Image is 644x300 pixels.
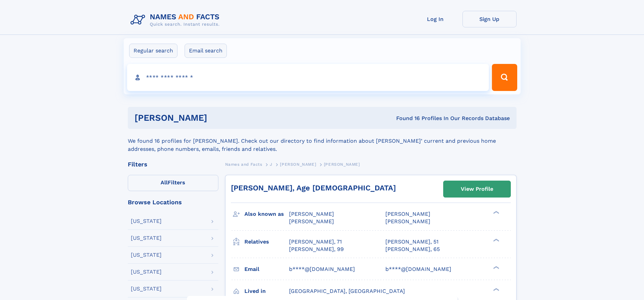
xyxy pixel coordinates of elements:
[161,179,168,186] span: All
[131,252,162,258] div: [US_STATE]
[127,64,489,91] input: search input
[128,129,517,153] div: We found 16 profiles for [PERSON_NAME]. Check out our directory to find information about [PERSON...
[225,160,262,168] a: Names and Facts
[289,238,342,246] a: [PERSON_NAME], 71
[492,265,500,270] div: ❯
[244,263,289,275] h3: Email
[444,181,510,197] a: View Profile
[270,160,272,168] a: J
[244,236,289,248] h3: Relatives
[131,269,162,275] div: [US_STATE]
[289,218,334,225] span: [PERSON_NAME]
[492,238,500,242] div: ❯
[128,199,218,205] div: Browse Locations
[185,44,227,58] label: Email search
[128,161,218,167] div: Filters
[128,11,225,29] img: Logo Names and Facts
[385,246,440,253] a: [PERSON_NAME], 65
[131,286,162,292] div: [US_STATE]
[462,11,517,27] a: Sign Up
[129,44,177,58] label: Regular search
[244,285,289,297] h3: Lived in
[289,288,405,294] span: [GEOGRAPHIC_DATA], [GEOGRAPHIC_DATA]
[135,114,302,122] h1: [PERSON_NAME]
[289,211,334,217] span: [PERSON_NAME]
[302,115,510,122] div: Found 16 Profiles In Our Records Database
[492,64,517,91] button: Search Button
[270,162,272,167] span: J
[324,162,360,167] span: [PERSON_NAME]
[231,184,396,192] a: [PERSON_NAME], Age [DEMOGRAPHIC_DATA]
[244,208,289,220] h3: Also known as
[408,11,462,27] a: Log In
[385,218,430,225] span: [PERSON_NAME]
[280,162,316,167] span: [PERSON_NAME]
[461,181,493,197] div: View Profile
[385,238,438,246] a: [PERSON_NAME], 51
[131,218,162,224] div: [US_STATE]
[385,211,430,217] span: [PERSON_NAME]
[280,160,316,168] a: [PERSON_NAME]
[131,235,162,241] div: [US_STATE]
[289,246,344,253] a: [PERSON_NAME], 99
[492,287,500,292] div: ❯
[492,210,500,215] div: ❯
[128,175,218,191] label: Filters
